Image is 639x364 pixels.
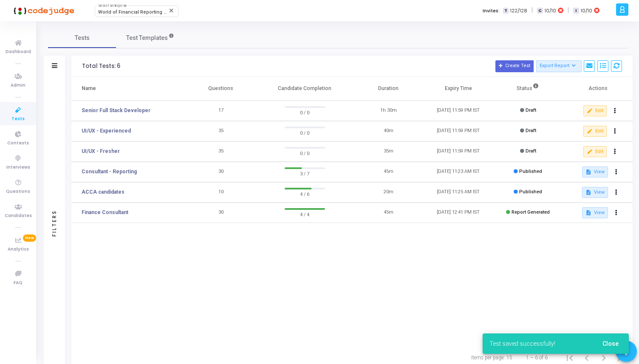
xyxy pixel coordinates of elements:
[6,164,30,171] span: Interviews
[573,8,579,14] span: I
[545,7,556,14] span: 10/10
[353,101,423,121] td: 1h 30m
[353,141,423,162] td: 35m
[602,340,619,347] span: Close
[186,203,256,223] td: 30
[423,101,493,121] td: [DATE] 11:59 PM IST
[532,6,533,15] span: |
[285,149,325,157] span: 0 / 0
[503,8,509,14] span: T
[353,121,423,141] td: 40m
[568,6,569,15] span: |
[526,107,536,113] span: Draft
[75,34,90,42] span: Tests
[583,146,607,157] button: Edit
[82,168,137,175] a: Consultant - Reporting
[519,169,542,174] span: Published
[186,182,256,203] td: 10
[11,116,25,123] span: Tests
[526,148,536,154] span: Draft
[585,169,591,175] mat-icon: description
[495,60,534,72] button: Create Test
[285,128,325,137] span: 0 / 0
[256,77,353,101] th: Candidate Completion
[581,7,592,14] span: 10/10
[510,7,527,14] span: 122/128
[186,121,256,141] td: 35
[423,77,493,101] th: Expiry Time
[71,77,186,101] th: Name
[471,354,505,361] div: Items per page:
[82,147,120,155] a: UI/UX - Fresher
[186,162,256,182] td: 30
[583,105,607,116] button: Edit
[585,189,591,195] mat-icon: description
[168,7,175,14] mat-icon: Clear
[563,77,633,101] th: Actions
[587,149,593,155] mat-icon: edit
[6,188,30,195] span: Questions
[587,108,593,114] mat-icon: edit
[14,279,23,287] span: FAQ
[537,8,543,14] span: C
[126,34,168,42] span: Test Templates
[585,210,591,216] mat-icon: description
[489,339,555,348] span: Test saved successfully!
[8,246,29,253] span: Analytics
[82,107,150,114] a: Senior Full Stack Developer
[582,166,608,178] button: View
[11,82,25,89] span: Admin
[483,7,500,14] label: Invites:
[353,182,423,203] td: 20m
[423,203,493,223] td: [DATE] 12:41 PM IST
[526,128,536,133] span: Draft
[82,63,120,70] div: Total Tests: 6
[423,141,493,162] td: [DATE] 11:59 PM IST
[82,127,131,135] a: UI/UX - Experienced
[186,77,256,101] th: Questions
[353,162,423,182] td: 45m
[98,9,177,15] span: World of Financial Reporting (1163)
[5,212,32,220] span: Candidates
[583,126,607,137] button: Edit
[7,140,29,147] span: Contests
[285,108,325,116] span: 0 / 0
[353,203,423,223] td: 45m
[536,60,582,72] button: Export Report
[82,188,124,196] a: ACCA candidates
[596,336,625,351] button: Close
[512,209,550,215] span: Report Generated
[353,77,423,101] th: Duration
[519,189,542,195] span: Published
[285,210,325,218] span: 4 / 4
[11,2,74,19] img: logo
[285,189,325,198] span: 4 / 6
[51,176,58,270] div: Filters
[285,169,325,178] span: 3 / 7
[82,209,128,216] a: Finance Consultant
[23,234,36,242] span: New
[587,128,593,134] mat-icon: edit
[582,207,608,218] button: View
[582,187,608,198] button: View
[423,162,493,182] td: [DATE] 11:23 AM IST
[423,182,493,203] td: [DATE] 11:25 AM IST
[6,48,31,56] span: Dashboard
[186,101,256,121] td: 17
[186,141,256,162] td: 35
[493,77,563,101] th: Status
[423,121,493,141] td: [DATE] 11:59 PM IST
